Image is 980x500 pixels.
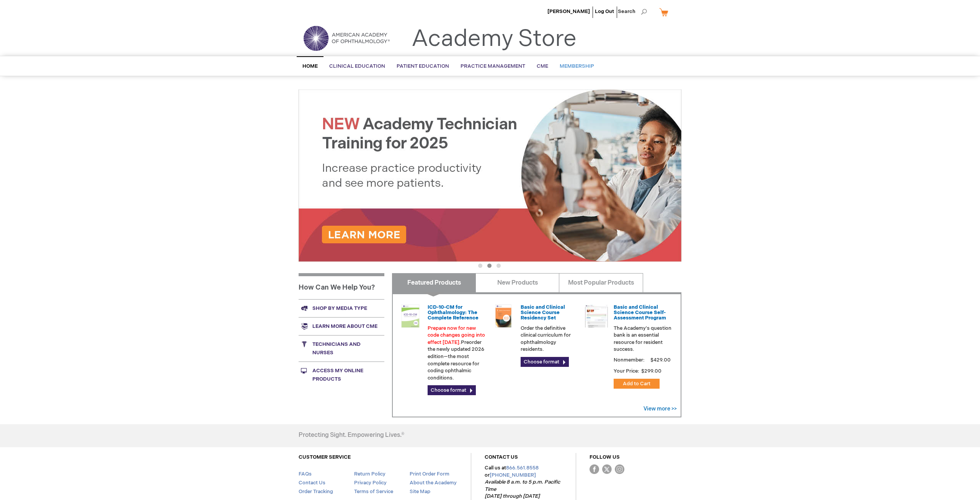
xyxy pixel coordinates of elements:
font: Prepare now for new code changes going into effect [DATE]. [428,325,485,345]
span: Clinical Education [329,63,385,69]
a: Shop by media type [299,299,384,317]
img: instagram [615,464,624,474]
h1: How Can We Help You? [299,273,384,299]
span: Practice Management [461,63,525,69]
a: Learn more about CME [299,317,384,335]
a: Choose format [428,385,476,395]
a: Access My Online Products [299,362,384,388]
a: FOLLOW US [590,454,620,460]
img: bcscself_20.jpg [585,305,608,327]
p: The Academy's question bank is an essential resource for resident success. [614,325,672,353]
a: View more >> [644,406,677,412]
em: Available 8 a.m. to 5 p.m. Pacific Time [DATE] through [DATE] [485,479,560,499]
img: 02850963u_47.png [492,305,515,327]
a: FAQs [299,471,312,477]
span: $429.00 [649,357,672,363]
a: Featured Products [392,273,476,292]
img: Twitter [602,464,612,474]
a: Print Order Form [410,471,449,477]
span: Membership [560,63,594,69]
p: Call us at or [485,464,562,500]
a: Technicians and nurses [299,335,384,362]
a: Choose format [521,357,569,367]
a: Contact Us [299,480,325,486]
span: $299.00 [640,368,663,374]
a: [PHONE_NUMBER] [490,472,536,478]
a: CUSTOMER SERVICE [299,454,351,460]
span: Patient Education [397,63,449,69]
button: 2 of 3 [487,264,492,268]
button: 1 of 3 [478,264,482,268]
p: Preorder the newly updated 2026 edition—the most complete resource for coding ophthalmic conditions. [428,325,486,382]
a: Privacy Policy [354,480,387,486]
a: About the Academy [410,480,457,486]
p: Order the definitive clinical curriculum for ophthalmology residents. [521,325,579,353]
a: Academy Store [412,25,577,53]
a: Log Out [595,8,614,15]
button: Add to Cart [614,379,660,389]
a: CONTACT US [485,454,518,460]
a: Terms of Service [354,489,393,495]
img: 0120008u_42.png [399,305,422,327]
button: 3 of 3 [497,264,501,268]
a: Basic and Clinical Science Course Residency Set [521,304,565,321]
a: New Products [475,273,559,292]
a: Order Tracking [299,489,333,495]
strong: Nonmember: [614,355,645,365]
span: CME [537,63,548,69]
strong: Your Price: [614,368,639,374]
a: ICD-10-CM for Ophthalmology: The Complete Reference [428,304,479,321]
a: Site Map [410,489,430,495]
h4: Protecting Sight. Empowering Lives.® [299,432,404,439]
a: [PERSON_NAME] [547,8,590,15]
a: Most Popular Products [559,273,643,292]
a: 866.561.8558 [506,465,539,471]
span: Add to Cart [623,381,650,387]
a: Basic and Clinical Science Course Self-Assessment Program [614,304,666,321]
a: Return Policy [354,471,385,477]
span: Search [618,4,647,19]
img: Facebook [590,464,599,474]
span: Home [302,63,318,69]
